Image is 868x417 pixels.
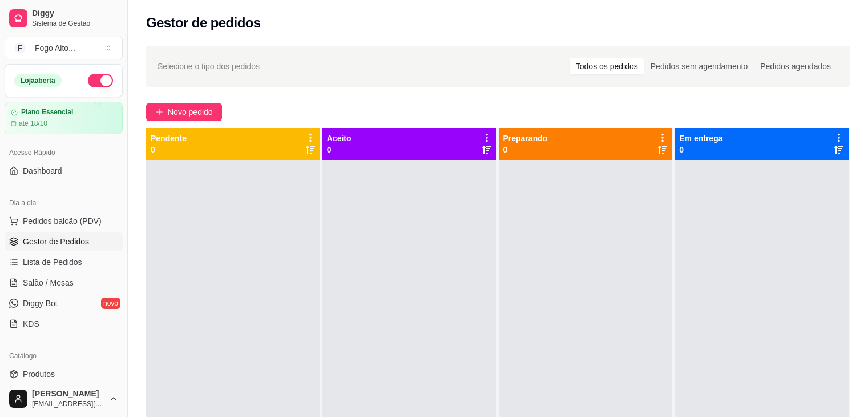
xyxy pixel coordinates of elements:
a: Dashboard [5,162,123,180]
a: KDS [5,315,123,333]
button: [PERSON_NAME][EMAIL_ADDRESS][DOMAIN_NAME] [5,385,123,412]
article: até 18/10 [19,119,47,128]
div: Pedidos sem agendamento [644,58,754,74]
span: [EMAIL_ADDRESS][DOMAIN_NAME] [32,399,104,408]
p: 0 [503,144,548,155]
a: Gestor de Pedidos [5,232,123,251]
div: Fogo Alto ... [35,42,75,54]
span: Lista de Pedidos [23,256,82,268]
span: plus [155,108,163,116]
p: 0 [151,144,187,155]
span: Diggy [32,9,118,19]
span: Novo pedido [168,106,213,118]
div: Acesso Rápido [5,143,123,162]
span: Diggy Bot [23,298,58,309]
a: Salão / Mesas [5,274,123,292]
button: Pedidos balcão (PDV) [5,212,123,230]
span: Pedidos balcão (PDV) [23,215,102,227]
span: [PERSON_NAME] [32,389,104,399]
button: Novo pedido [146,103,222,121]
article: Plano Essencial [21,108,73,117]
a: Plano Essencialaté 18/10 [5,102,123,134]
span: Salão / Mesas [23,277,74,288]
a: Lista de Pedidos [5,253,123,271]
a: Produtos [5,365,123,383]
span: F [14,42,26,54]
a: Diggy Botnovo [5,294,123,312]
p: Em entrega [679,133,722,144]
span: Sistema de Gestão [32,19,118,28]
p: Aceito [327,133,352,144]
p: Preparando [503,133,548,144]
span: Produtos [23,368,55,380]
div: Catálogo [5,347,123,365]
span: Dashboard [23,165,62,177]
span: Selecione o tipo dos pedidos [158,60,260,73]
p: Pendente [151,133,187,144]
span: Gestor de Pedidos [23,236,89,247]
h2: Gestor de pedidos [146,14,261,32]
button: Select a team [5,37,123,59]
div: Dia a dia [5,194,123,212]
a: DiggySistema de Gestão [5,5,123,32]
p: 0 [679,144,722,155]
div: Loja aberta [14,74,62,87]
div: Pedidos agendados [754,58,837,74]
button: Alterar Status [88,74,113,87]
p: 0 [327,144,352,155]
div: Todos os pedidos [570,58,644,74]
span: KDS [23,318,39,330]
